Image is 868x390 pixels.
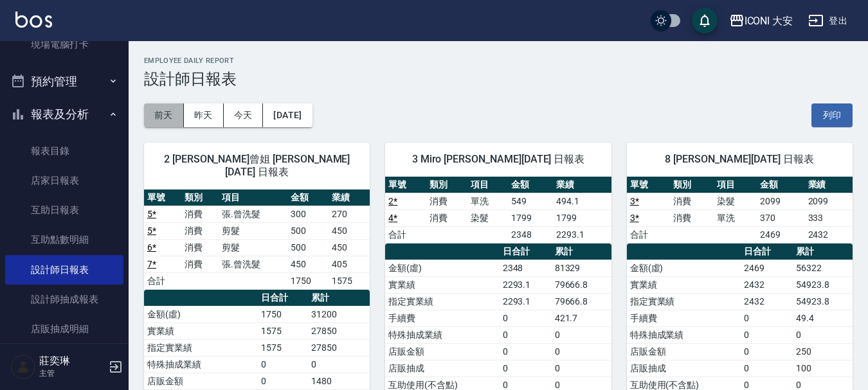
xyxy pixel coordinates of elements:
[508,193,553,209] td: 549
[219,206,287,222] td: 張.曾洗髮
[500,343,552,360] td: 0
[552,326,611,343] td: 0
[144,339,258,356] td: 指定實業績
[500,310,552,326] td: 0
[287,239,329,256] td: 500
[181,256,219,272] td: 消費
[287,206,329,222] td: 300
[552,276,611,293] td: 79666.8
[144,272,181,289] td: 合計
[714,209,757,226] td: 單洗
[144,306,258,323] td: 金額(虛)
[144,103,184,127] button: 前天
[287,272,329,289] td: 1750
[426,177,467,193] th: 類別
[500,260,552,276] td: 2348
[258,323,308,339] td: 1575
[508,209,553,226] td: 1799
[385,360,499,377] td: 店販抽成
[329,272,370,289] td: 1575
[670,209,713,226] td: 消費
[308,339,370,356] td: 27850
[329,222,370,239] td: 450
[181,239,219,256] td: 消費
[627,360,741,377] td: 店販抽成
[308,306,370,323] td: 31200
[144,373,258,389] td: 店販金額
[219,222,287,239] td: 剪髮
[181,206,219,222] td: 消費
[287,256,329,272] td: 450
[627,260,741,276] td: 金額(虛)
[329,256,370,272] td: 405
[467,177,509,193] th: 項目
[741,310,793,326] td: 0
[184,103,224,127] button: 昨天
[181,222,219,239] td: 消費
[745,13,793,29] div: ICONI 大安
[500,293,552,310] td: 2293.1
[329,190,370,206] th: 業績
[552,293,611,310] td: 79666.8
[258,290,308,306] th: 日合計
[385,260,499,276] td: 金額(虛)
[219,239,287,256] td: 剪髮
[500,360,552,377] td: 0
[805,177,853,193] th: 業績
[308,290,370,306] th: 累計
[385,177,611,244] table: a dense table
[793,293,853,310] td: 54923.8
[258,356,308,373] td: 0
[159,153,354,179] span: 2 [PERSON_NAME]曾姐 [PERSON_NAME] [DATE] 日報表
[741,360,793,377] td: 0
[308,373,370,389] td: 1480
[181,190,219,206] th: 類別
[553,209,611,226] td: 1799
[553,226,611,243] td: 2293.1
[5,195,123,225] a: 互助日報表
[805,193,853,209] td: 2099
[741,293,793,310] td: 2432
[500,326,552,343] td: 0
[508,226,553,243] td: 2348
[552,260,611,276] td: 81329
[467,193,509,209] td: 單洗
[793,244,853,260] th: 累計
[552,310,611,326] td: 421.7
[552,360,611,377] td: 0
[385,276,499,293] td: 實業績
[627,310,741,326] td: 手續費
[714,193,757,209] td: 染髮
[805,209,853,226] td: 333
[670,193,713,209] td: 消費
[144,190,370,290] table: a dense table
[10,354,36,380] img: Person
[5,65,123,98] button: 預約管理
[5,314,123,344] a: 店販抽成明細
[287,222,329,239] td: 500
[385,293,499,310] td: 指定實業績
[144,356,258,373] td: 特殊抽成業績
[5,166,123,195] a: 店家日報表
[5,255,123,285] a: 設計師日報表
[803,9,853,33] button: 登出
[793,260,853,276] td: 56322
[793,310,853,326] td: 49.4
[553,177,611,193] th: 業績
[219,256,287,272] td: 張.曾洗髮
[811,103,853,127] button: 列印
[741,326,793,343] td: 0
[258,373,308,389] td: 0
[741,244,793,260] th: 日合計
[308,356,370,373] td: 0
[627,177,670,193] th: 單號
[224,103,264,127] button: 今天
[552,244,611,260] th: 累計
[508,177,553,193] th: 金額
[741,343,793,360] td: 0
[741,276,793,293] td: 2432
[757,209,804,226] td: 370
[385,343,499,360] td: 店販金額
[426,209,467,226] td: 消費
[627,343,741,360] td: 店販金額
